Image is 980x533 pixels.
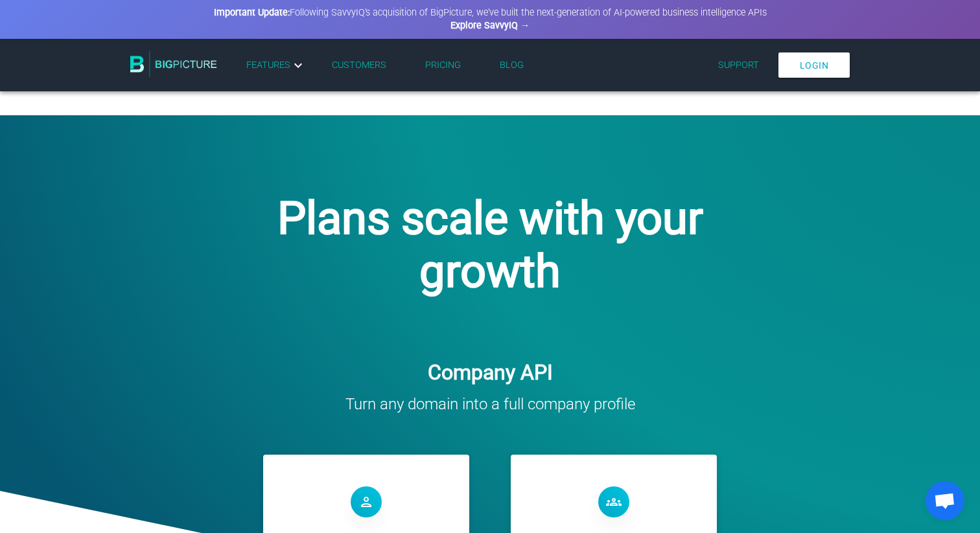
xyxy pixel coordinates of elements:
h1: Plans scale with your growth [247,192,733,298]
img: BigPicture.io [130,51,217,77]
div: Open chat [926,481,964,520]
a: Login [778,52,850,78]
h2: Company API [10,360,970,385]
h3: Turn any domain into a full company profile [10,395,970,413]
a: Features [246,58,306,73]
